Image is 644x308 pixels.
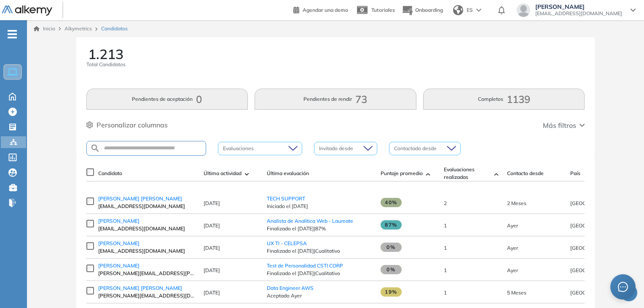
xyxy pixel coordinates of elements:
[267,240,307,246] a: UX TI - CELEPSA
[453,5,463,15] img: world
[98,195,195,203] a: [PERSON_NAME] [PERSON_NAME]
[98,195,182,202] span: [PERSON_NAME] [PERSON_NAME]
[535,3,622,10] span: [PERSON_NAME]
[98,217,195,225] a: [PERSON_NAME]
[267,195,305,202] a: TECH SUPPORT
[618,282,628,292] span: message
[402,1,443,19] button: Onboarding
[97,120,168,130] span: Personalizar columnas
[98,247,195,255] span: [EMAIL_ADDRESS][DOMAIN_NAME]
[98,218,140,224] span: [PERSON_NAME]
[98,225,195,232] span: [EMAIL_ADDRESS][DOMAIN_NAME]
[98,240,140,246] span: [PERSON_NAME]
[86,120,168,130] button: Personalizar columnas
[494,173,499,176] img: [missing "en.ARROW_ALT" translation]
[245,173,249,176] img: [missing "en.ARROW_ALT" translation]
[507,200,526,206] span: 25-jun-2025
[444,267,447,273] span: 1
[570,170,580,177] span: País
[98,284,195,292] a: [PERSON_NAME] [PERSON_NAME]
[415,7,443,13] span: Onboarding
[535,10,622,17] span: [EMAIL_ADDRESS][DOMAIN_NAME]
[98,262,195,270] a: [PERSON_NAME]
[444,289,447,296] span: 1
[507,289,526,296] span: 08-abr-2025
[267,285,314,291] a: Data Engineer AWS
[507,267,518,273] span: 22-sep-2025
[381,287,402,297] span: 19%
[381,170,423,177] span: Puntaje promedio
[507,222,518,229] span: 22-sep-2025
[570,245,623,251] span: [GEOGRAPHIC_DATA]
[98,240,195,247] a: [PERSON_NAME]
[101,25,128,32] span: Candidatos
[267,292,372,300] span: Aceptado Ayer
[507,245,518,251] span: 22-sep-2025
[543,120,585,130] button: Más filtros
[267,247,372,255] span: Finalizado el [DATE] | Cualitativo
[423,89,585,110] button: Completos1139
[34,25,55,32] a: Inicio
[507,170,544,177] span: Contacto desde
[204,289,220,296] span: [DATE]
[570,289,623,296] span: [GEOGRAPHIC_DATA]
[267,203,372,210] span: Iniciado el [DATE]
[570,267,623,273] span: [GEOGRAPHIC_DATA]
[293,4,348,14] a: Agendar una demo
[426,173,430,176] img: [missing "en.ARROW_ALT" translation]
[444,200,447,206] span: 2
[267,270,372,277] span: Finalizado el [DATE] | Cualitativo
[267,262,343,269] a: Test de Personalidad CSTI CORP
[98,285,182,291] span: [PERSON_NAME] [PERSON_NAME]
[204,267,220,273] span: [DATE]
[255,89,416,110] button: Pendientes de rendir73
[98,292,195,300] span: [PERSON_NAME][EMAIL_ADDRESS][DOMAIN_NAME]
[476,8,481,12] img: arrow
[267,218,353,224] a: Analista de Analitica Web - Laureate
[98,203,195,210] span: [EMAIL_ADDRESS][DOMAIN_NAME]
[444,222,447,229] span: 1
[371,7,395,13] span: Tutoriales
[381,220,402,230] span: 87%
[267,225,372,232] span: Finalizado el [DATE] | 87%
[381,265,402,274] span: 0%
[267,170,309,177] span: Última evaluación
[88,47,123,61] span: 1.213
[381,198,402,207] span: 40%
[98,262,140,269] span: [PERSON_NAME]
[543,120,576,130] span: Más filtros
[444,166,491,181] span: Evaluaciones realizadas
[204,200,220,206] span: [DATE]
[444,245,447,251] span: 1
[86,61,126,68] span: Total Candidatos
[204,245,220,251] span: [DATE]
[204,170,241,177] span: Última actividad
[570,222,623,229] span: [GEOGRAPHIC_DATA]
[90,143,100,154] img: SEARCH_ALT
[570,200,623,206] span: [GEOGRAPHIC_DATA]
[8,33,17,35] i: -
[381,243,402,252] span: 0%
[98,270,195,277] span: [PERSON_NAME][EMAIL_ADDRESS][PERSON_NAME][PERSON_NAME][DOMAIN_NAME]
[467,6,473,14] span: ES
[2,5,52,16] img: Logo
[64,25,92,32] span: Alkymetrics
[204,222,220,229] span: [DATE]
[98,170,122,177] span: Candidato
[86,89,248,110] button: Pendientes de aceptación0
[303,7,348,13] span: Agendar una demo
